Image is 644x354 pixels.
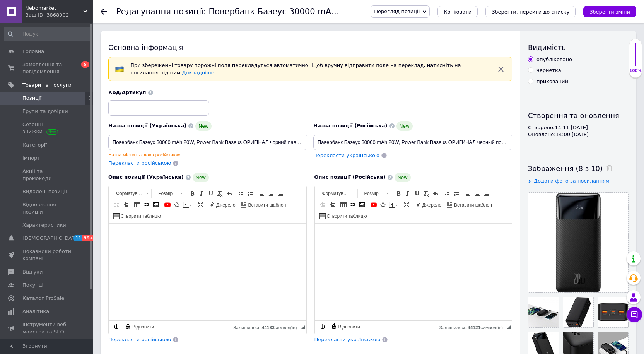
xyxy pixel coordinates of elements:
[403,189,412,198] a: Курсив (Ctrl+I)
[313,135,512,150] input: Наприклад, H&M жіноча сукня зелена 38 розмір вечірня максі з блискітками
[396,121,413,131] span: New
[22,248,72,262] span: Показники роботи компанії
[473,189,482,198] a: По центру
[444,9,471,15] span: Копіювати
[22,235,80,242] span: [DEMOGRAPHIC_DATA]
[112,212,162,220] a: Створити таблицю
[492,9,569,15] i: Зберегти, перейти до списку
[109,224,306,320] iframe: Редактор, 5F118329-6AA2-4532-A454-EE039A5E0207
[528,164,629,173] div: Зображення (8 з 10)
[318,189,358,198] a: Форматування
[22,108,68,115] span: Групи та добірки
[112,322,121,331] a: Зробити резервну копію зараз
[120,213,161,220] span: Створити таблицю
[108,43,512,52] div: Основна інформація
[421,202,442,209] span: Джерело
[108,174,184,180] span: Опис позиції (Українська)
[507,325,511,329] span: Потягніть для зміни розмірів
[240,200,287,209] a: Вставити шаблон
[629,39,642,78] div: 100% Якість заповнення
[22,82,72,89] span: Товари та послуги
[112,189,144,198] span: Форматування
[414,200,443,209] a: Джерело
[394,189,403,198] a: Жирний (Ctrl+B)
[379,200,387,209] a: Вставити іконку
[22,268,43,275] span: Відгуки
[258,189,266,198] a: По лівому краю
[369,200,378,209] a: Додати відео з YouTube
[22,188,67,195] span: Видалені позиції
[422,189,430,198] a: Видалити форматування
[108,160,171,166] span: Перекласти російською
[108,337,171,342] span: Перекласти російською
[4,27,91,41] input: Пошук
[193,173,209,182] span: New
[22,61,72,75] span: Замовлення та повідомлення
[163,200,172,209] a: Додати відео з YouTube
[22,155,40,162] span: Імпорт
[112,200,121,209] a: Зменшити відступ
[207,189,215,198] a: Підкреслений (Ctrl+U)
[536,56,572,63] div: опубліковано
[267,189,275,198] a: По центру
[173,200,181,209] a: Вставити іконку
[528,43,629,52] div: Видимість
[301,325,305,329] span: Потягніть для зміни розмірів
[313,152,379,158] span: Перекласти українською
[583,6,636,17] button: Зберегти зміни
[326,213,367,220] span: Створити таблицю
[108,89,146,95] span: Код/Артикул
[328,200,336,209] a: Збільшити відступ
[358,200,366,209] a: Зображення
[22,121,72,135] span: Сезонні знижки
[22,95,41,102] span: Позиції
[314,174,386,180] span: Опис позиції (Російська)
[464,189,472,198] a: По лівому краю
[318,200,327,209] a: Зменшити відступ
[197,189,206,198] a: Курсив (Ctrl+I)
[22,168,72,182] span: Акції та промокоди
[482,189,491,198] a: По правому краю
[388,200,399,209] a: Вставити повідомлення
[233,323,301,330] div: Кiлькiсть символiв
[130,62,461,75] span: При збереженні товару порожні поля перекладуться автоматично. Щоб вручну відправити поле на перек...
[339,200,348,209] a: Таблиця
[446,200,493,209] a: Вставити шаблон
[216,189,224,198] a: Видалити форматування
[536,78,568,85] div: прихований
[402,200,411,209] a: Максимізувати
[485,6,576,17] button: Зберегти, перейти до списку
[629,68,642,74] div: 100%
[536,67,561,74] div: чернетка
[22,201,72,215] span: Відновлення позицій
[528,124,629,131] div: Створено: 14:11 [DATE]
[627,307,642,322] button: Чат з покупцем
[124,322,155,331] a: Відновити
[348,200,357,209] a: Вставити/Редагувати посилання (Ctrl+L)
[443,189,451,198] a: Вставити/видалити нумерований список
[82,235,95,241] span: 99+
[374,9,420,14] span: Перегляд позиції
[318,189,350,198] span: Форматування
[133,200,142,209] a: Таблиця
[225,189,234,198] a: Повернути (Ctrl+Z)
[360,189,384,198] span: Розмір
[108,135,307,150] input: Наприклад, H&M жіноча сукня зелена 38 розмір вечірня максі з блискітками
[246,189,255,198] a: Вставити/видалити маркований список
[188,189,196,198] a: Жирний (Ctrl+B)
[195,121,212,131] span: New
[131,324,154,330] span: Відновити
[108,123,186,128] span: Назва позиції (Українська)
[25,12,93,19] div: Ваш ID: 3868902
[247,202,286,209] span: Вставити шаблон
[182,70,214,75] a: Докладніше
[22,308,49,315] span: Аналітика
[431,189,440,198] a: Повернути (Ctrl+Z)
[22,48,44,55] span: Головна
[22,321,72,335] span: Інструменти веб-майстра та SEO
[276,189,285,198] a: По правому краю
[81,61,89,68] span: 5
[154,189,178,198] span: Розмір
[528,111,629,120] div: Створення та оновлення
[73,235,82,241] span: 11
